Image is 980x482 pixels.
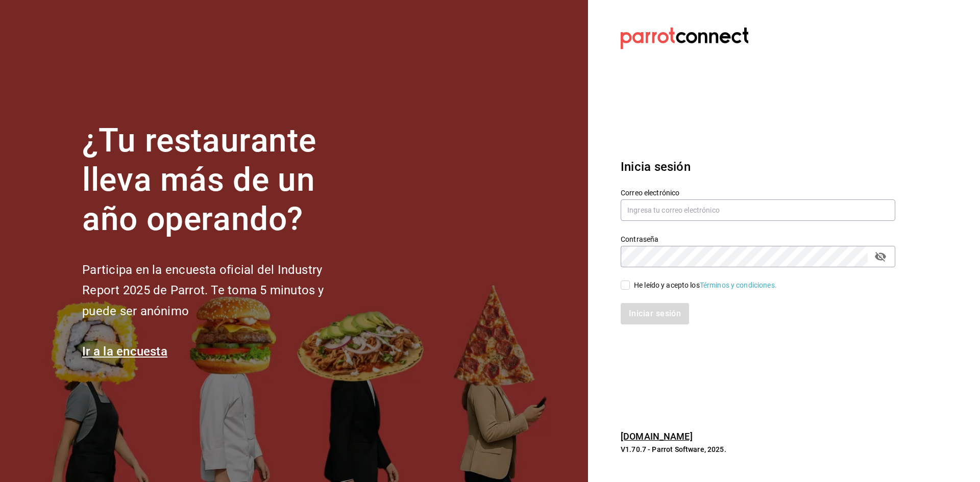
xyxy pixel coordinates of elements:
[700,281,777,289] a: Términos y condiciones.
[82,121,358,239] h1: ¿Tu restaurante lleva más de un año operando?
[621,158,895,176] h3: Inicia sesión
[621,444,895,454] p: V1.70.7 - Parrot Software, 2025.
[621,189,895,196] label: Correo electrónico
[634,280,777,291] div: He leído y acepto los
[82,344,167,359] a: Ir a la encuesta
[82,260,358,322] h2: Participa en la encuesta oficial del Industry Report 2025 de Parrot. Te toma 5 minutos y puede se...
[621,199,895,221] input: Ingresa tu correo electrónico
[872,248,889,265] button: passwordField
[621,431,693,442] a: [DOMAIN_NAME]
[621,236,895,243] label: Contraseña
